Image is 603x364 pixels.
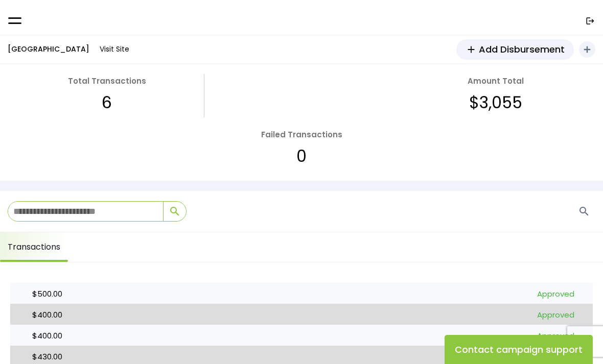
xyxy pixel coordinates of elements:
a: addAdd Disbursement [456,39,574,60]
button: Contact campaign support [445,335,593,364]
p: 6 [102,88,112,117]
p: Total Transactions [68,74,146,88]
p: $3,055 [469,88,522,117]
p: $400.00 [19,308,75,338]
p: Approved [528,287,584,318]
span: Add Disbursement [479,42,565,56]
p: [GEOGRAPHIC_DATA] [8,43,89,56]
span: search [578,205,590,217]
span: add [466,44,477,55]
p: Amount Total [468,74,524,88]
p: $400.00 [19,329,75,359]
span: search [169,205,181,217]
p: Approved [528,329,584,359]
p: 0 [296,141,307,171]
p: Failed Transactions [261,128,342,141]
button: add [579,41,595,58]
p: $500.00 [19,287,75,318]
p: Approved [528,308,584,338]
button: search [163,202,186,221]
i: add [582,44,592,55]
a: Visit Site [95,39,134,59]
